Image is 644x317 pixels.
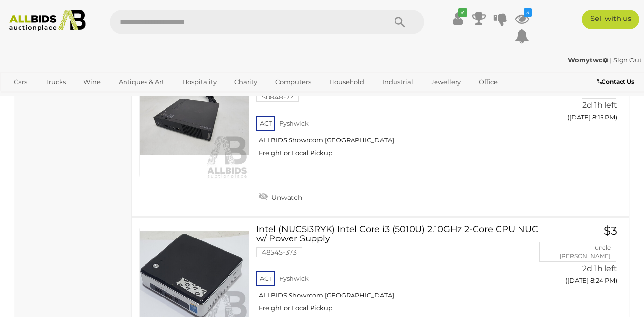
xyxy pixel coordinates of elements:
a: Antiques & Art [112,74,170,90]
a: Lenovo M93p Intel Core I7 (4875T) 2.20GHz-3.20GHz 4-Core CPU Mini Desktop Computer 50848-72 ACT F... [264,70,539,165]
a: Sign Out [613,56,642,64]
button: Search [375,10,424,34]
img: Allbids.com.au [5,10,90,31]
a: Sports [7,90,40,106]
a: Hospitality [176,74,223,90]
a: Sell with us [582,10,639,29]
i: ✔ [458,8,467,17]
a: 3 [515,10,529,27]
a: Industrial [376,74,419,90]
i: 3 [524,8,532,17]
a: $79 ebiscaia 2d 1h left ([DATE] 8:15 PM) [554,70,620,127]
strong: Womytwo [568,56,608,64]
a: Household [323,74,371,90]
a: $3 uncle [PERSON_NAME] 2d 1h left ([DATE] 8:24 PM) [554,225,620,290]
span: Unwatch [269,193,302,202]
a: Wine [77,74,107,90]
a: Jewellery [424,74,467,90]
a: Cars [7,74,34,90]
li: uncle [PERSON_NAME] [539,242,616,262]
a: [GEOGRAPHIC_DATA] [45,90,127,106]
a: Trucks [39,74,72,90]
a: Office [473,74,504,90]
a: Charity [228,74,264,90]
a: Contact Us [597,77,637,87]
a: Unwatch [256,189,305,204]
span: | [610,56,612,64]
span: $3 [604,224,617,238]
a: ✔ [450,10,465,27]
a: Womytwo [568,56,610,64]
b: Contact Us [597,78,634,85]
a: Computers [269,74,317,90]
